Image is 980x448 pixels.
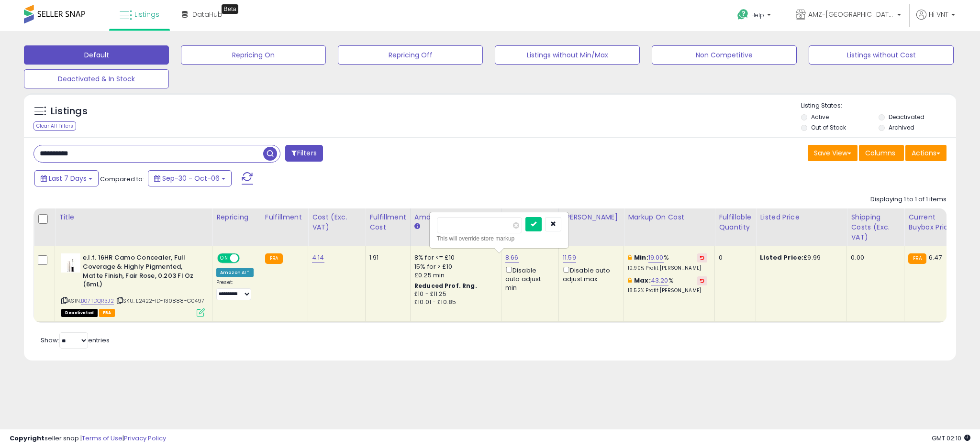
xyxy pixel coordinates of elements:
span: Hi VNT [929,10,948,19]
label: Archived [889,123,914,131]
a: 8.66 [505,253,519,262]
i: Get Help [737,9,749,21]
div: 8% for <= £10 [414,253,494,262]
a: Help [730,1,780,31]
div: Amazon AI * [216,268,254,277]
div: Fulfillment Cost [369,212,406,232]
p: 18.52% Profit [PERSON_NAME] [628,287,707,294]
label: Out of Stock [811,123,846,131]
a: B07TDQR3J2 [81,297,114,305]
a: 19.00 [648,253,664,262]
span: OFF [238,254,254,262]
div: Preset: [216,279,254,301]
button: Repricing Off [338,45,483,65]
span: ON [218,254,230,262]
div: This will override store markup [437,234,561,243]
div: 0 [719,253,748,262]
span: All listings that are unavailable for purchase on Amazon for any reason other than out-of-stock [61,309,98,317]
button: Last 7 Days [34,170,99,186]
div: £10 - £11.25 [414,290,494,298]
div: [PERSON_NAME] [563,212,620,222]
span: Show: entries [41,336,110,345]
b: Listed Price: [760,253,803,262]
div: Markup on Cost [628,212,711,222]
div: Fulfillment [265,212,304,222]
div: Current Buybox Price [908,212,958,232]
div: £10.01 - £10.85 [414,298,494,306]
span: | SKU: E2422-ID-130888-G0497 [115,297,205,305]
button: Default [24,45,169,65]
p: Listing States: [801,101,956,110]
button: Save View [808,145,857,161]
div: Disable auto adjust max [563,265,616,284]
p: 10.90% Profit [PERSON_NAME] [628,265,707,272]
div: Cost (Exc. VAT) [312,212,361,232]
div: Title [59,212,208,222]
small: Amazon Fees. [414,222,420,231]
div: Displaying 1 to 1 of 1 items [870,195,947,204]
div: £9.99 [760,253,839,262]
span: Columns [865,148,895,158]
span: DataHub [192,10,223,19]
div: % [628,253,707,271]
span: 6.47 [929,253,942,262]
div: % [628,276,707,294]
span: Last 7 Days [49,174,87,183]
label: Deactivated [889,113,924,121]
button: Columns [859,145,904,161]
b: Max: [634,276,651,285]
b: e.l.f. 16HR Camo Concealer, Full Coverage & Highly Pigmented, Matte Finish, Fair Rose, 0.203 Fl O... [83,253,199,291]
div: Clear All Filters [33,121,76,131]
button: Deactivated & In Stock [24,69,169,88]
span: Help [751,11,764,19]
div: Listed Price [760,212,843,222]
button: Listings without Min/Max [495,45,640,65]
img: 21xnOWRJF-L._SL40_.jpg [61,253,80,273]
span: FBA [99,309,115,317]
div: 1.91 [369,253,403,262]
div: Fulfillable Quantity [719,212,752,232]
span: Compared to: [100,175,144,184]
a: Hi VNT [916,10,955,31]
div: Disable auto adjust min [505,265,551,293]
div: Tooltip anchor [222,4,238,14]
th: The percentage added to the cost of goods (COGS) that forms the calculator for Min & Max prices. [624,208,715,246]
b: Reduced Prof. Rng. [414,282,477,290]
div: 15% for > £10 [414,262,494,271]
div: Shipping Costs (Exc. VAT) [851,212,900,242]
div: 0.00 [851,253,897,262]
b: Min: [634,253,648,262]
a: 11.59 [563,253,576,262]
a: 4.14 [312,253,324,262]
div: ASIN: [61,253,205,316]
small: FBA [265,253,283,264]
span: Listings [134,10,159,19]
div: Repricing [216,212,257,222]
span: Sep-30 - Oct-06 [162,174,220,183]
button: Listings without Cost [809,45,954,65]
button: Sep-30 - Oct-06 [148,170,232,186]
button: Filters [285,145,323,162]
a: 43.20 [651,276,668,285]
button: Non Competitive [652,45,797,65]
small: FBA [908,253,926,264]
span: AMZ-[GEOGRAPHIC_DATA] [808,10,894,19]
div: £0.25 min [414,271,494,280]
div: Amazon Fees [414,212,497,222]
button: Repricing On [181,45,326,65]
label: Active [811,113,829,121]
h5: Listings [51,105,88,118]
button: Actions [905,145,947,161]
